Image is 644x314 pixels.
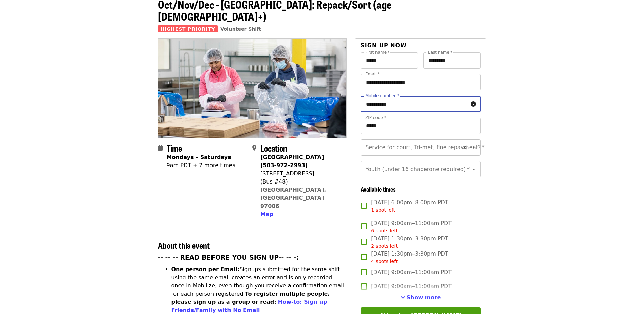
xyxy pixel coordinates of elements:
label: First name [365,50,390,54]
span: Show more [407,294,441,301]
strong: One person per Email: [171,266,240,273]
label: Email [365,72,380,76]
span: Map [260,211,273,217]
span: Time [167,142,182,154]
a: How-to: Sign up Friends/Family with No Email [171,299,327,313]
span: 1 spot left [371,207,395,213]
span: [DATE] 9:00am–11:00am PDT [371,268,452,276]
span: [DATE] 9:00am–11:00am PDT [371,282,452,291]
span: 4 spots left [371,259,398,264]
button: Open [469,164,478,174]
strong: To register multiple people, please sign up as a group or read: [171,291,330,305]
span: Highest Priority [158,25,218,32]
label: ZIP code [365,116,386,120]
a: [GEOGRAPHIC_DATA], [GEOGRAPHIC_DATA] 97006 [260,187,326,209]
input: First name [361,52,418,69]
button: See more timeslots [401,294,441,302]
span: Sign up now [361,42,407,49]
button: Map [260,210,273,219]
img: Oct/Nov/Dec - Beaverton: Repack/Sort (age 10+) organized by Oregon Food Bank [158,39,347,137]
label: Last name [428,50,452,54]
div: [STREET_ADDRESS] [260,170,341,178]
span: [DATE] 6:00pm–8:00pm PDT [371,198,448,214]
i: circle-info icon [471,101,476,107]
span: About this event [158,239,210,251]
div: 9am PDT + 2 more times [167,161,235,170]
strong: -- -- -- READ BEFORE YOU SIGN UP-- -- -: [158,254,299,261]
span: Available times [361,185,396,193]
button: Clear [460,143,470,152]
div: (Bus #48) [260,178,341,186]
a: Volunteer Shift [220,26,261,32]
span: [DATE] 1:30pm–3:30pm PDT [371,250,448,265]
span: [DATE] 9:00am–11:00am PDT [371,219,452,234]
span: 6 spots left [371,228,398,233]
i: calendar icon [158,145,163,151]
span: Location [260,142,287,154]
label: Mobile number [365,94,399,98]
i: map-marker-alt icon [252,145,256,151]
input: Last name [423,52,481,69]
span: 2 spots left [371,243,398,249]
input: Email [361,74,480,90]
input: ZIP code [361,118,480,134]
strong: [GEOGRAPHIC_DATA] (503-972-2993) [260,154,324,169]
button: Open [469,143,478,152]
strong: Mondays – Saturdays [167,154,231,160]
span: [DATE] 1:30pm–3:30pm PDT [371,234,448,250]
input: Mobile number [361,96,467,112]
